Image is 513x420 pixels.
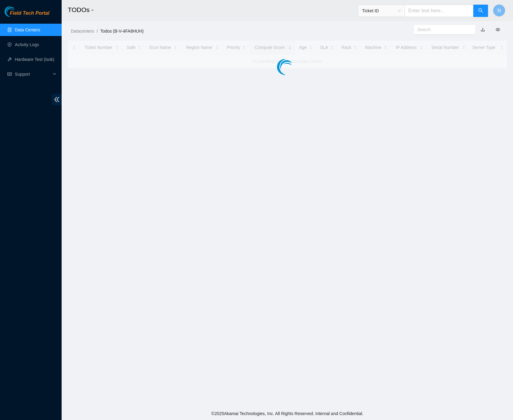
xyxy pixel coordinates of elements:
input: Enter text here... [405,5,474,17]
span: N [497,7,501,14]
span: Ticket ID [362,6,401,15]
a: Akamai TechnologiesField Tech Portal [5,11,49,19]
span: search [478,8,483,14]
span: double-left [52,94,62,105]
a: Activity Logs [15,42,39,47]
footer: © 2025 Akamai Technologies, Inc. All Rights Reserved. Internal and Confidential. [62,407,513,420]
span: Support [15,68,51,80]
span: Field Tech Portal [10,10,49,16]
span: / [96,29,98,34]
a: Datacenters [71,29,94,34]
input: Search [417,26,467,33]
a: Data Centers [15,27,40,32]
a: Todos (B-V-4FA8HUH) [100,29,144,34]
span: read [7,72,12,76]
button: search [473,5,488,17]
button: N [493,4,505,17]
span: eye [496,27,500,32]
a: Hardware Test (isok) [15,57,54,62]
img: Akamai Technologies [5,6,31,17]
button: download [476,25,490,34]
